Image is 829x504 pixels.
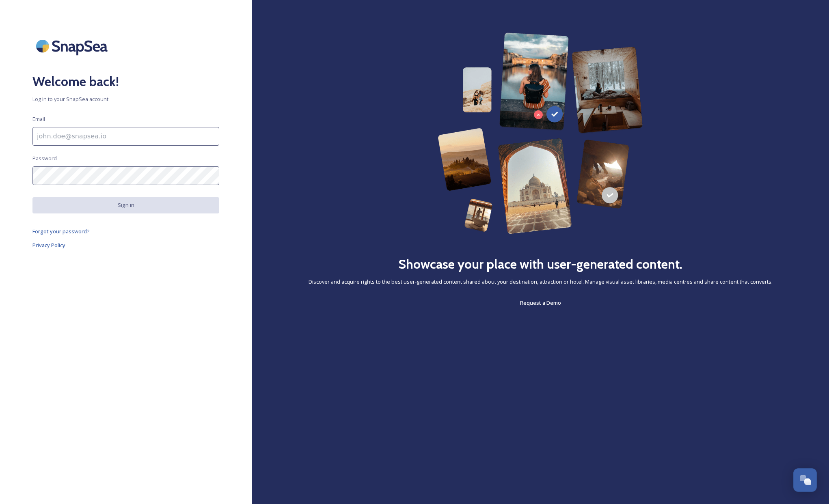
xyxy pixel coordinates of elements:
span: Email [32,115,45,123]
a: Forgot your password? [32,226,219,236]
a: Privacy Policy [32,240,219,250]
img: 63b42ca75bacad526042e722_Group%20154-p-800.png [438,32,643,234]
span: Privacy Policy [32,241,65,249]
span: Log in to your SnapSea account [32,95,219,103]
h2: Welcome back! [32,72,219,91]
input: john.doe@snapsea.io [32,127,219,146]
span: Discover and acquire rights to the best user-generated content shared about your destination, att... [309,278,773,286]
span: Request a Demo [520,299,561,306]
a: Request a Demo [520,298,561,308]
img: SnapSea Logo [32,32,114,60]
span: Forgot your password? [32,228,90,235]
button: Sign in [32,197,219,213]
span: Password [32,155,57,162]
button: Open Chat [793,468,817,492]
h2: Showcase your place with user-generated content. [398,254,682,274]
